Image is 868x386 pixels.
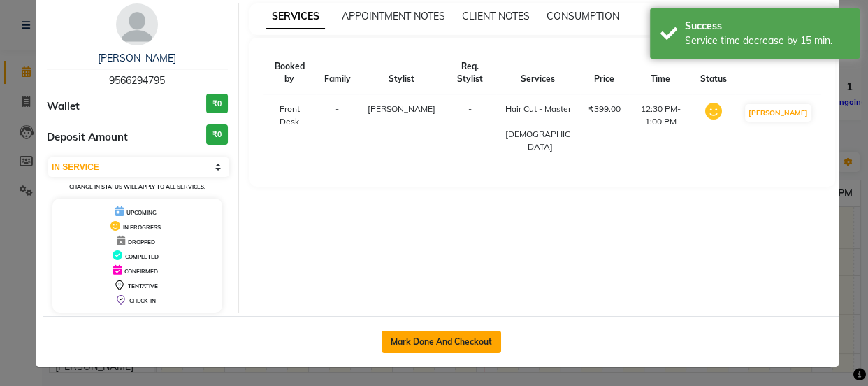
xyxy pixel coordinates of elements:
td: Front Desk [263,94,316,162]
span: DROPPED [128,238,155,245]
td: - [444,94,496,162]
th: Stylist [359,52,444,94]
div: Hair Cut - Master - [DEMOGRAPHIC_DATA] [505,103,572,153]
span: CHECK-IN [129,297,156,304]
span: COMPLETED [125,253,159,260]
a: [PERSON_NAME] [98,52,176,64]
small: Change in status will apply to all services. [69,183,205,190]
span: APPOINTMENT NOTES [342,10,445,22]
th: Booked by [263,52,316,94]
span: [PERSON_NAME] [368,103,435,114]
span: UPCOMING [126,209,157,216]
span: IN PROGRESS [123,224,161,231]
td: 12:30 PM-1:00 PM [629,94,692,162]
th: Req. Stylist [444,52,496,94]
span: TENTATIVE [128,283,158,289]
span: SERVICES [266,4,325,29]
img: avatar [116,3,158,45]
button: [PERSON_NAME] [745,104,811,122]
span: Wallet [47,99,80,115]
span: 9566294795 [109,74,165,87]
div: Success [685,19,849,34]
span: CONFIRMED [124,268,158,275]
span: CONSUMPTION [547,10,619,22]
button: Mark Done And Checkout [382,331,501,353]
span: Deposit Amount [47,129,128,145]
h3: ₹0 [206,94,228,114]
th: Family [316,52,359,94]
span: CLIENT NOTES [462,10,530,22]
div: ₹399.00 [588,103,621,115]
th: Services [496,52,580,94]
td: - [316,94,359,162]
th: Status [692,52,735,94]
th: Time [629,52,692,94]
th: Price [580,52,629,94]
h3: ₹0 [206,124,228,145]
div: Service time decrease by 15 min. [685,34,849,48]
